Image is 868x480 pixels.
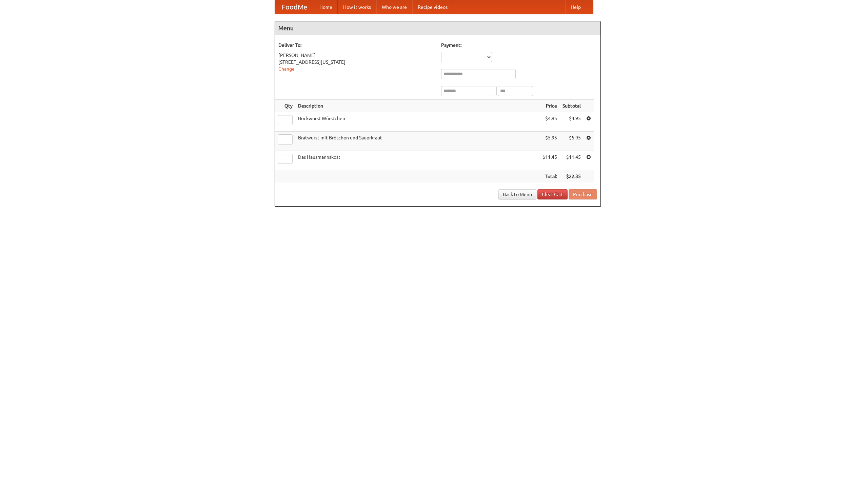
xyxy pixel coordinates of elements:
[338,0,376,14] a: How it works
[565,0,586,14] a: Help
[295,132,540,151] td: Bratwurst mit Brötchen und Sauerkraut
[295,151,540,170] td: Das Hausmannskost
[412,0,453,14] a: Recipe videos
[540,112,560,132] td: $4.95
[560,112,584,132] td: $4.95
[560,132,584,151] td: $5.95
[278,66,295,72] a: Change
[540,132,560,151] td: $5.95
[569,189,597,199] button: Purchase
[295,100,540,112] th: Description
[376,0,412,14] a: Who we are
[278,59,434,65] div: [STREET_ADDRESS][US_STATE]
[540,100,560,112] th: Price
[278,42,434,49] h5: Deliver To:
[560,100,584,112] th: Subtotal
[295,112,540,132] td: Bockwurst Würstchen
[275,0,314,14] a: FoodMe
[275,100,295,112] th: Qty
[278,52,434,59] div: [PERSON_NAME]
[560,151,584,170] td: $11.45
[275,21,600,35] h4: Menu
[441,42,597,49] h5: Payment:
[540,170,560,183] th: Total:
[540,151,560,170] td: $11.45
[314,0,338,14] a: Home
[498,189,536,199] a: Back to Menu
[560,170,584,183] th: $22.35
[537,189,568,199] a: Clear Cart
